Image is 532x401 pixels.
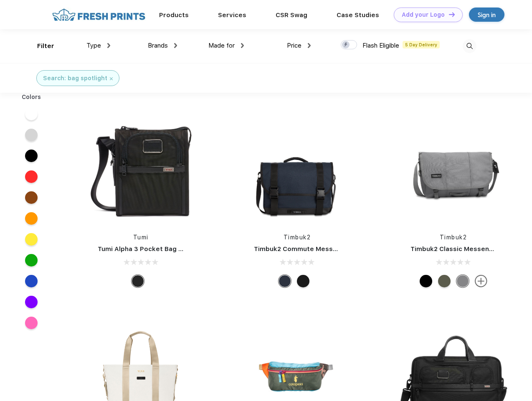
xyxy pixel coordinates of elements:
[410,245,514,253] a: Timbuk2 Classic Messenger Bag
[279,275,291,287] div: Eco Nautical
[463,39,476,53] img: desktop_search.svg
[402,11,445,18] div: Add your Logo
[284,234,311,241] a: Timbuk2
[362,42,399,49] span: Flash Eligible
[403,41,440,48] span: 5 Day Delivery
[241,43,244,48] img: dropdown.png
[456,275,469,287] div: Eco Gunmetal
[133,234,149,241] a: Tumi
[469,8,504,22] a: Sign in
[208,42,235,49] span: Made for
[43,74,107,83] div: Search: bag spotlight
[254,245,366,253] a: Timbuk2 Commute Messenger Bag
[132,275,144,287] div: Black
[438,275,451,287] div: Eco Army
[241,114,352,225] img: func=resize&h=266
[110,77,113,80] img: filter_cancel.svg
[148,42,168,49] span: Brands
[85,114,196,225] img: func=resize&h=266
[440,234,467,241] a: Timbuk2
[308,43,311,48] img: dropdown.png
[98,245,195,253] a: Tumi Alpha 3 Pocket Bag Small
[297,275,309,287] div: Eco Black
[50,8,148,22] img: fo%20logo%202.webp
[449,12,455,17] img: DT
[174,43,177,48] img: dropdown.png
[159,11,189,19] a: Products
[15,93,48,102] div: Colors
[86,42,101,49] span: Type
[420,275,432,287] div: Eco Black
[287,42,301,49] span: Price
[37,41,54,51] div: Filter
[107,43,110,48] img: dropdown.png
[475,275,487,287] img: more.svg
[478,10,496,20] div: Sign in
[398,114,509,225] img: func=resize&h=266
